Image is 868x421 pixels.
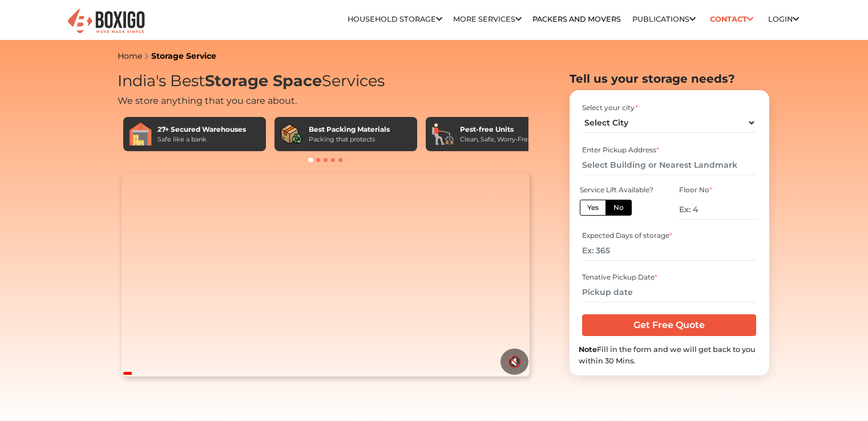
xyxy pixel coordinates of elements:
div: Clean, Safe, Worry-Free [460,135,532,144]
div: Safe like a bank [158,135,246,144]
a: More services [453,15,522,23]
input: Ex: 365 [582,241,756,261]
img: Best Packing Materials [280,123,303,145]
label: Yes [580,200,606,216]
a: Contact [706,10,757,28]
img: 27+ Secured Warehouses [129,123,152,145]
img: Pest-free Units [431,123,454,145]
b: Note [579,345,597,354]
button: 🔇 [500,349,528,375]
input: Get Free Quote [582,314,756,336]
div: Best Packing Materials [309,124,390,135]
video: Your browser does not support the video tag. [122,172,530,377]
span: Storage Space [205,71,322,90]
a: Login [768,15,799,23]
input: Pickup date [582,282,756,302]
a: Packers and Movers [532,15,621,23]
input: Ex: 4 [679,200,758,220]
div: Fill in the form and we will get back to you within 30 Mins. [579,344,760,366]
div: Pest-free Units [460,124,532,135]
div: 27+ Secured Warehouses [158,124,246,135]
a: Household Storage [348,15,442,23]
div: Packing that protects [309,135,390,144]
div: Enter Pickup Address [582,145,756,155]
h1: India's Best Services [118,72,534,91]
div: Select your city [582,103,756,113]
label: No [605,200,632,216]
input: Select Building or Nearest Landmark [582,155,756,175]
span: We store anything that you care about. [118,95,297,106]
a: Storage Service [151,51,216,61]
div: Tenative Pickup Date [582,272,756,282]
div: Expected Days of storage [582,230,756,241]
img: Boxigo [66,7,146,35]
a: Home [118,51,142,61]
div: Service Lift Available? [580,185,659,195]
a: Publications [632,15,696,23]
div: Floor No [679,185,758,195]
h2: Tell us your storage needs? [570,72,769,86]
